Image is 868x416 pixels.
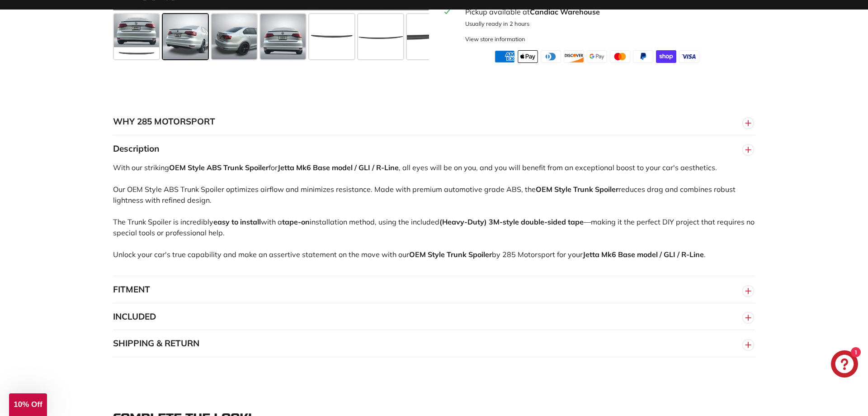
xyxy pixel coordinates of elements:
[465,19,750,28] p: Usually ready in 2 hours
[14,400,42,409] span: 10% Off
[9,393,47,416] div: 10% Off
[113,276,755,303] button: FITMENT
[447,250,492,259] strong: Trunk Spoiler
[633,50,653,63] img: paypal
[282,217,310,226] strong: tape-on
[518,50,538,63] img: apple_pay
[213,217,261,226] strong: easy to install
[207,163,222,172] strong: ABS
[536,185,571,194] strong: OEM Style
[113,330,755,357] button: SHIPPING & RETURN
[679,50,699,63] img: visa
[564,50,584,63] img: discover
[113,303,755,330] button: INCLUDED
[113,135,755,163] button: Description
[495,50,515,63] img: american_express
[113,162,755,276] div: With our striking for , all eyes will be on you, and you will benefit from an exceptional boost t...
[541,50,561,63] img: diners_club
[465,6,750,17] div: Pickup available at
[828,350,861,380] inbox-online-store-chat: Shopify online store chat
[409,250,445,259] strong: OEM Style
[587,50,607,63] img: google_pay
[223,163,269,172] strong: Trunk Spoiler
[530,7,600,16] strong: Candiac Warehouse
[439,217,584,226] strong: (Heavy-Duty) 3M-style double-sided tape
[610,50,630,63] img: master
[583,250,704,259] strong: Jetta Mk6 Base model / GLI / R-Line
[465,35,525,43] div: View store information
[278,163,399,172] strong: Jetta Mk6 Base model / GLI / R-Line
[113,108,755,135] button: WHY 285 MOTORSPORT
[656,50,676,63] img: shopify_pay
[169,163,205,172] strong: OEM Style
[573,185,618,194] strong: Trunk Spoiler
